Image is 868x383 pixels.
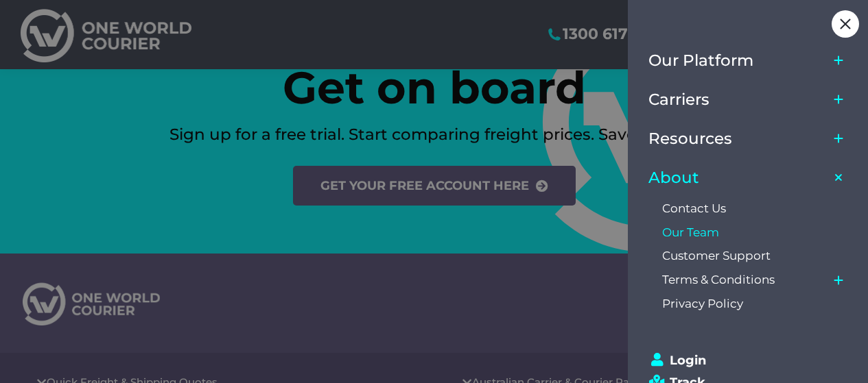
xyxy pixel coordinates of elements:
span: Our Platform [648,51,753,70]
a: Customer Support [662,245,849,269]
a: Resources [648,119,828,158]
span: Customer Support [662,249,771,263]
div: Close [832,10,859,38]
span: About [648,169,699,187]
span: Resources [648,129,732,148]
a: Terms & Conditions [662,268,828,292]
a: About [648,158,828,197]
span: Carriers [648,90,709,109]
a: Our Team [662,221,849,245]
a: Privacy Policy [662,292,849,316]
a: Carriers [648,80,828,119]
a: Contact Us [662,197,849,221]
a: Login [648,353,835,368]
span: Our Team [662,225,719,240]
a: Our Platform [648,41,828,80]
span: Privacy Policy [662,297,743,311]
span: Contact Us [662,201,726,216]
span: Terms & Conditions [662,273,775,287]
